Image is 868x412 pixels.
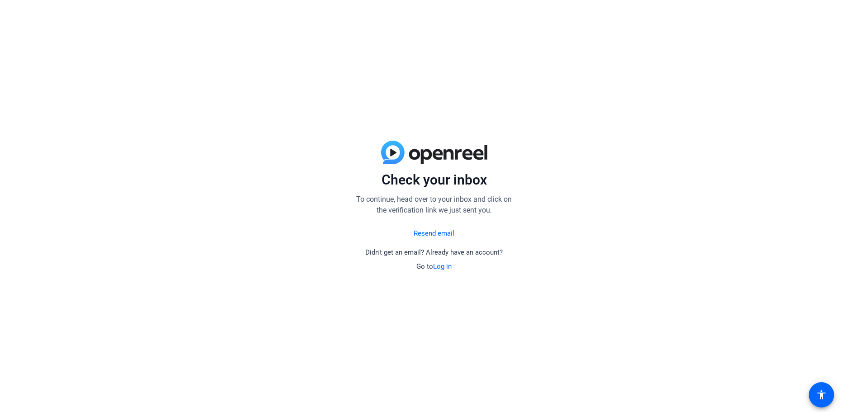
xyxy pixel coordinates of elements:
[433,262,452,270] a: Log in
[365,248,503,256] span: Didn't get an email? Already have an account?
[353,171,515,189] p: Check your inbox
[816,389,827,400] mat-icon: accessibility
[381,141,487,164] img: blue-gradient.svg
[414,228,454,239] a: Resend email
[353,194,515,216] p: To continue, head over to your inbox and click on the verification link we just sent you.
[416,262,452,270] span: Go to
